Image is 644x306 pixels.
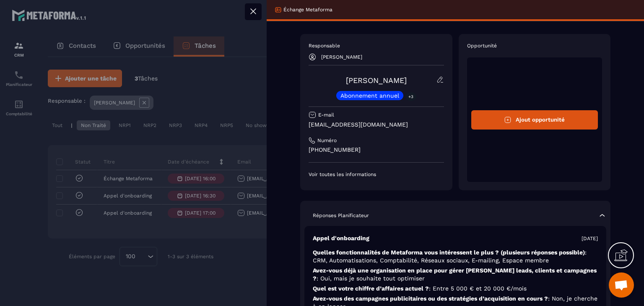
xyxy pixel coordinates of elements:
p: Échange Metaforma [283,6,332,13]
p: Opportunité [467,42,602,49]
p: Quelles fonctionnalités de Metaforma vous intéressent le plus ? (plusieurs réponses possible) [313,249,598,265]
span: : Oui, mais je souhaite tout optimiser [317,275,425,282]
p: E-mail [318,112,334,118]
p: [EMAIL_ADDRESS][DOMAIN_NAME] [309,121,444,129]
p: Réponses Planificateur [313,212,369,219]
p: Avez-vous déjà une organisation en place pour gérer [PERSON_NAME] leads, clients et campagnes ? [313,267,598,283]
button: Ajout opportunité [471,110,598,130]
p: [PHONE_NUMBER] [309,146,444,154]
p: Voir toutes les informations [309,171,444,178]
a: Ouvrir le chat [609,272,634,298]
p: +3 [405,92,416,101]
p: [DATE] [582,235,598,242]
a: [PERSON_NAME] [346,76,407,85]
span: : Entre 5 000 € et 20 000 €/mois [429,285,527,292]
p: Quel est votre chiffre d’affaires actuel ? [313,285,598,293]
p: Responsable [309,42,444,49]
p: Abonnement annuel [340,93,399,99]
p: Numéro [317,137,337,144]
p: [PERSON_NAME] [321,54,362,60]
p: Appel d'onboarding [313,234,369,242]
